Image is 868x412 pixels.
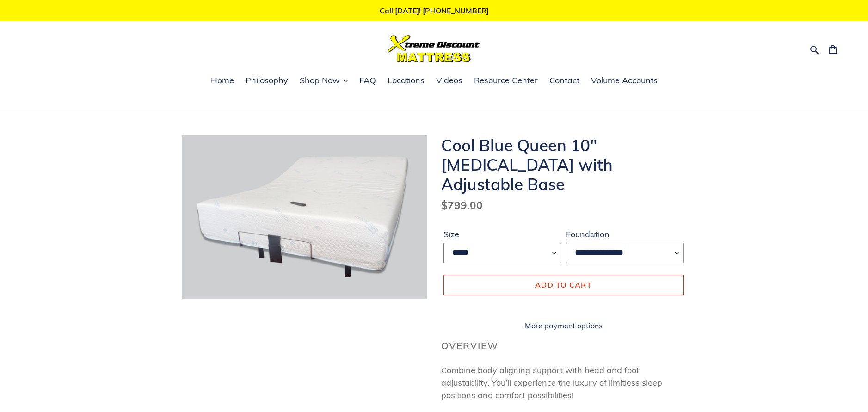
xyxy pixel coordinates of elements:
a: Home [206,74,239,88]
label: Foundation [566,228,684,240]
label: Size [443,228,561,240]
span: Resource Center [474,75,538,86]
span: Volume Accounts [591,75,658,86]
span: Videos [436,75,462,86]
h2: Overview [441,340,686,351]
button: Shop Now [295,74,352,88]
a: Philosophy [241,74,293,88]
button: Add to cart [443,275,684,295]
a: Contact [545,74,584,88]
span: FAQ [359,75,376,86]
span: Philosophy [246,75,288,86]
span: $799.00 [441,198,483,212]
span: Contact [549,75,579,86]
a: Resource Center [469,74,542,88]
span: Add to cart [535,280,592,289]
h1: Cool Blue Queen 10" [MEDICAL_DATA] with Adjustable Base [441,135,686,194]
a: Locations [383,74,429,88]
span: Home [211,75,234,86]
span: Combine body aligning support with head and foot adjustability. You'll experience the luxury of l... [441,365,662,400]
span: Shop Now [300,75,340,86]
a: FAQ [355,74,381,88]
a: Videos [431,74,467,88]
span: Locations [388,75,425,86]
img: Xtreme Discount Mattress [388,35,480,62]
a: More payment options [443,320,684,331]
a: Volume Accounts [586,74,662,88]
